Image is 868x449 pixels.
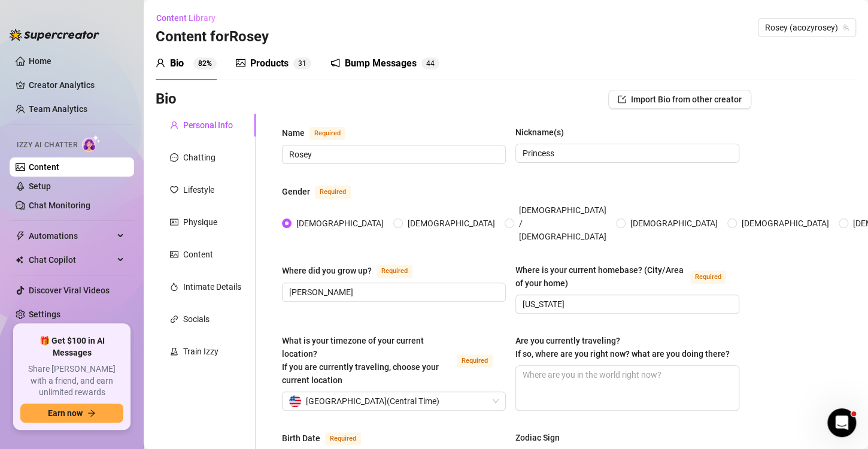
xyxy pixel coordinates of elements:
div: Chatting [183,151,216,164]
span: Required [325,432,361,445]
span: [DEMOGRAPHIC_DATA] [403,217,500,230]
input: Name [289,148,496,161]
div: Physique [183,216,217,229]
span: [DEMOGRAPHIC_DATA] / [DEMOGRAPHIC_DATA] [514,204,611,243]
div: Nickname(s) [515,126,564,139]
span: Required [309,127,345,140]
span: notification [330,58,340,68]
span: heart [170,186,178,194]
button: Earn nowarrow-right [20,404,123,423]
span: [DEMOGRAPHIC_DATA] [626,217,723,230]
span: thunderbolt [16,231,25,241]
span: fire [170,283,178,291]
label: Zodiac Sign [515,431,568,444]
a: Team Analytics [29,104,87,114]
span: Earn now [48,408,83,418]
span: team [842,24,849,31]
div: Birth Date [282,432,320,445]
a: Creator Analytics [29,75,125,95]
a: Settings [29,310,60,319]
div: Bio [170,56,184,71]
span: Share [PERSON_NAME] with a friend, and earn unlimited rewards [20,363,123,399]
span: idcard [170,218,178,226]
label: Nickname(s) [515,126,572,139]
label: Birth Date [282,431,374,445]
div: Train Izzy [183,345,218,358]
span: experiment [170,347,178,356]
span: Required [690,271,726,284]
span: picture [236,58,245,68]
a: Chat Monitoring [29,201,90,210]
div: Content [183,248,213,261]
input: Where is your current homebase? (City/Area of your home) [523,298,730,311]
label: Where is your current homebase? (City/Area of your home) [515,263,739,290]
span: What is your timezone of your current location? If you are currently traveling, choose your curre... [282,336,439,385]
span: import [618,95,626,104]
div: Personal Info [183,119,233,132]
iframe: Intercom live chat [827,408,856,437]
input: Nickname(s) [523,147,730,160]
span: 🎁 Get $100 in AI Messages [20,335,123,359]
button: Content Library [156,8,225,28]
span: 1 [302,59,306,68]
span: 4 [426,59,430,68]
span: Import Bio from other creator [631,95,742,104]
div: Socials [183,313,210,326]
label: Where did you grow up? [282,263,426,278]
div: Bump Messages [345,56,417,71]
div: Zodiac Sign [515,431,560,444]
span: Rosey (acozyrosey) [765,19,849,37]
sup: 31 [293,57,311,69]
a: Content [29,162,59,172]
span: [DEMOGRAPHIC_DATA] [737,217,834,230]
div: Lifestyle [183,183,214,196]
a: Setup [29,181,51,191]
sup: 82% [193,57,217,69]
span: Automations [29,226,114,245]
span: [DEMOGRAPHIC_DATA] [292,217,389,230]
span: arrow-right [87,409,96,417]
span: picture [170,250,178,259]
div: Gender [282,185,310,198]
label: Gender [282,184,364,199]
a: Home [29,56,51,66]
img: AI Chatter [82,135,101,152]
span: Content Library [156,13,216,23]
input: Where did you grow up? [289,286,496,299]
a: Discover Viral Videos [29,286,110,295]
sup: 44 [421,57,439,69]
span: Are you currently traveling? If so, where are you right now? what are you doing there? [515,336,730,359]
span: Chat Copilot [29,250,114,269]
div: Products [250,56,289,71]
span: [GEOGRAPHIC_DATA] ( Central Time ) [306,392,439,410]
span: Required [457,354,493,368]
span: link [170,315,178,323]
div: Name [282,126,305,139]
div: Where did you grow up? [282,264,372,277]
button: Import Bio from other creator [608,90,751,109]
span: 4 [430,59,435,68]
span: user [170,121,178,129]
span: 3 [298,59,302,68]
span: user [156,58,165,68]
label: Name [282,126,359,140]
img: us [289,395,301,407]
span: Izzy AI Chatter [17,139,77,151]
span: Required [315,186,351,199]
img: Chat Copilot [16,256,23,264]
span: message [170,153,178,162]
h3: Content for Rosey [156,28,269,47]
div: Where is your current homebase? (City/Area of your home) [515,263,685,290]
span: Required [377,265,412,278]
img: logo-BBDzfeDw.svg [10,29,99,41]
div: Intimate Details [183,280,241,293]
h3: Bio [156,90,177,109]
